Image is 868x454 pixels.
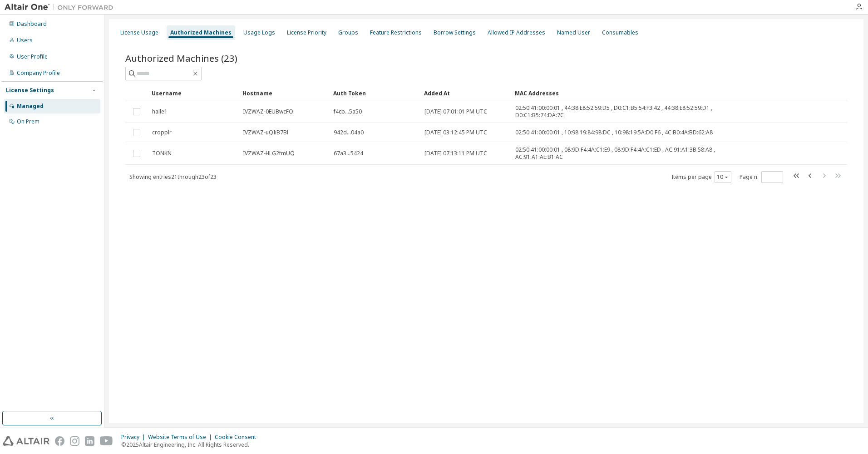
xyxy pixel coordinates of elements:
img: linkedin.svg [85,436,94,446]
img: facebook.svg [55,436,64,446]
div: Usage Logs [243,29,275,36]
span: TONKN [152,150,172,157]
div: MAC Addresses [515,86,755,100]
div: Hostname [242,86,326,100]
span: halle1 [152,108,168,115]
div: Users [17,37,33,44]
div: Cookie Consent [215,434,261,441]
span: Showing entries 21 through 23 of 23 [129,173,217,181]
div: Dashboard [17,20,47,28]
span: Page n. [740,171,783,183]
div: Named User [557,29,590,36]
p: © 2025 Altair Engineering, Inc. All Rights Reserved. [121,441,261,449]
span: 67a3...5424 [334,150,363,157]
span: IVZWAZ-uQIiB7Bl [243,129,288,136]
img: youtube.svg [100,436,113,446]
img: altair_logo.svg [3,436,49,446]
img: instagram.svg [70,436,79,446]
div: User Profile [17,53,48,60]
div: On Prem [17,118,39,125]
button: 10 [717,173,729,181]
div: Username [152,86,235,100]
div: License Usage [120,29,158,36]
div: Allowed IP Addresses [488,29,545,36]
span: 942d...04a0 [334,129,364,136]
img: Altair One [5,3,118,12]
span: f4cb...5a50 [334,108,362,115]
span: Authorized Machines (23) [125,52,237,64]
span: [DATE] 03:12:45 PM UTC [424,129,487,136]
div: Feature Restrictions [370,29,422,36]
span: Items per page [671,171,731,183]
span: [DATE] 07:13:11 PM UTC [424,150,487,157]
div: License Settings [6,87,54,94]
span: [DATE] 07:01:01 PM UTC [424,108,487,115]
div: Company Profile [17,69,60,77]
div: Auth Token [333,86,417,100]
div: Privacy [121,434,148,441]
div: Consumables [602,29,638,36]
span: cropplr [152,129,172,136]
div: Borrow Settings [434,29,476,36]
div: Managed [17,103,44,110]
span: IVZWAZ-HLG2fmUQ [243,150,295,157]
span: 02:50:41:00:00:01 , 08:9D:F4:4A:C1:E9 , 08:9D:F4:4A:C1:ED , AC:91:A1:3B:58:A8 , AC:91:A1:AE:B1:AC [515,146,754,161]
div: Groups [338,29,358,36]
span: 02:50:41:00:00:01 , 10:98:19:84:98:DC , 10:98:19:5A:D0:F6 , 4C:B0:4A:BD:62:A8 [515,129,713,136]
span: IVZWAZ-0EUBwcFO [243,108,293,115]
div: License Priority [287,29,326,36]
div: Authorized Machines [170,29,232,36]
div: Website Terms of Use [148,434,215,441]
span: 02:50:41:00:00:01 , 44:38:E8:52:59:D5 , D0:C1:B5:54:F3:42 , 44:38:E8:52:59:D1 , D0:C1:B5:74:DA:7C [515,104,754,119]
div: Added At [424,86,508,100]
